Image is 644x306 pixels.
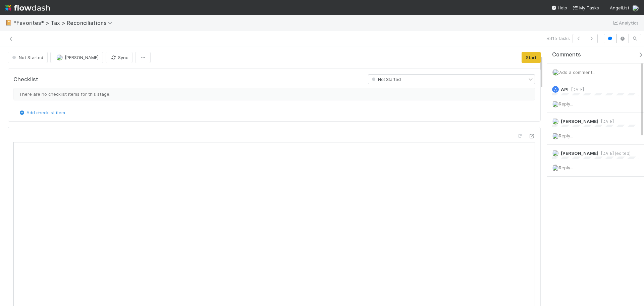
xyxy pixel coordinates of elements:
a: Add checklist item [18,110,65,115]
span: A [554,88,557,91]
img: avatar_85833754-9fc2-4f19-a44b-7938606ee299.png [552,150,559,157]
img: avatar_cfa6ccaa-c7d9-46b3-b608-2ec56ecf97ad.png [552,133,559,139]
div: API [552,86,559,93]
span: [PERSON_NAME] [561,119,598,124]
span: Comments [552,51,581,58]
img: avatar_cfa6ccaa-c7d9-46b3-b608-2ec56ecf97ad.png [56,54,63,61]
span: Reply... [559,165,573,170]
h5: Checklist [13,76,38,83]
a: Analytics [612,19,639,27]
span: *Favorites* > Tax > Reconciliations [13,19,116,26]
span: [DATE] (edited) [598,151,631,156]
span: [PERSON_NAME] [65,55,99,60]
img: logo-inverted-e16ddd16eac7371096b0.svg [5,2,50,13]
span: My Tasks [573,5,599,10]
span: [DATE] [569,87,584,92]
img: avatar_cfa6ccaa-c7d9-46b3-b608-2ec56ecf97ad.png [552,101,559,107]
div: Help [551,4,567,11]
span: 📔 [5,20,12,26]
button: Start [522,52,541,63]
img: avatar_cfa6ccaa-c7d9-46b3-b608-2ec56ecf97ad.png [632,5,639,11]
span: Not Started [370,77,401,82]
span: Reply... [559,101,573,106]
div: There are no checklist items for this stage. [13,88,535,100]
button: [PERSON_NAME] [50,52,103,63]
span: API [561,87,569,92]
span: [DATE] [598,119,614,124]
a: My Tasks [573,4,599,11]
span: Add a comment... [559,70,595,75]
span: Reply... [559,133,573,138]
span: AngelList [610,5,629,10]
img: avatar_cfa6ccaa-c7d9-46b3-b608-2ec56ecf97ad.png [552,165,559,171]
button: Sync [106,52,132,63]
span: 7 of 15 tasks [546,35,570,42]
span: [PERSON_NAME] [561,150,598,156]
img: avatar_cfa6ccaa-c7d9-46b3-b608-2ec56ecf97ad.png [552,69,559,76]
img: avatar_cc3a00d7-dd5c-4a2f-8d58-dd6545b20c0d.png [552,118,559,125]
